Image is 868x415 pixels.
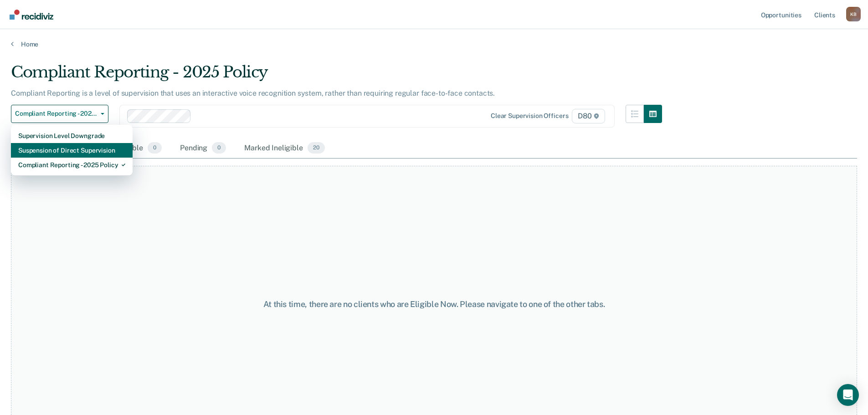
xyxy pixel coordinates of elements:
div: Suspension of Direct Supervision [18,143,125,158]
div: Open Intercom Messenger [837,384,859,406]
span: 0 [212,142,226,154]
span: Compliant Reporting - 2025 Policy [15,110,97,118]
div: Clear supervision officers [491,112,568,120]
button: Profile dropdown button [846,7,861,21]
div: K B [846,7,861,21]
p: Compliant Reporting is a level of supervision that uses an interactive voice recognition system, ... [11,89,495,97]
span: D80 [572,109,605,123]
div: Compliant Reporting - 2025 Policy [11,63,662,89]
span: 20 [308,142,325,154]
span: 0 [148,142,162,154]
div: Marked Ineligible20 [242,138,326,159]
div: Supervision Level Downgrade [18,128,125,143]
img: Recidiviz [10,10,53,20]
button: Compliant Reporting - 2025 Policy [11,105,108,123]
a: Home [11,40,857,48]
div: Compliant Reporting - 2025 Policy [18,158,125,172]
div: At this time, there are no clients who are Eligible Now. Please navigate to one of the other tabs. [223,299,646,309]
div: Pending0 [178,138,228,159]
